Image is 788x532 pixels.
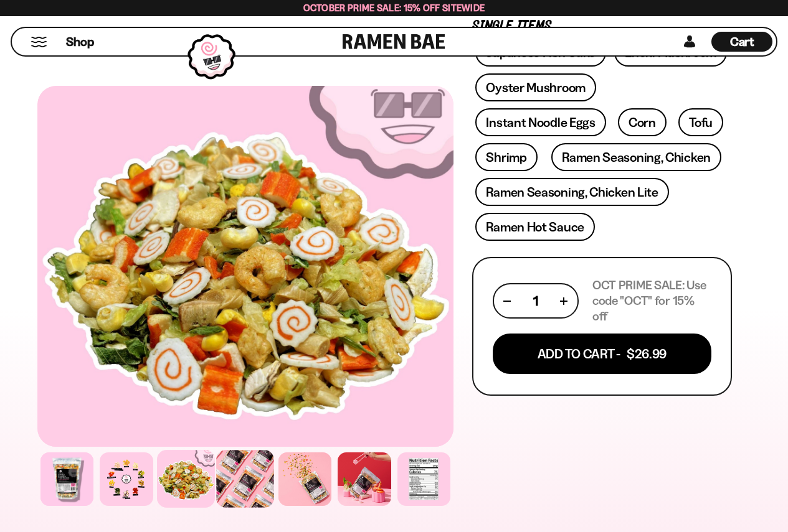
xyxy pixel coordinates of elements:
a: Shrimp [475,143,537,171]
a: Tofu [678,108,723,136]
a: Oyster Mushroom [475,73,596,101]
a: Instant Noodle Eggs [475,108,605,136]
span: October Prime Sale: 15% off Sitewide [303,2,485,14]
a: Ramen Seasoning, Chicken [551,143,721,171]
button: Add To Cart - $26.99 [493,334,711,374]
span: 1 [533,293,538,309]
p: OCT PRIME SALE: Use code "OCT" for 15% off [592,278,711,324]
span: Shop [66,34,94,50]
button: Mobile Menu Trigger [31,37,47,47]
div: Cart [711,28,772,55]
a: Corn [618,108,667,136]
span: Cart [730,34,754,49]
a: Ramen Hot Sauce [475,213,595,241]
a: Ramen Seasoning, Chicken Lite [475,178,668,206]
a: Shop [66,32,94,52]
